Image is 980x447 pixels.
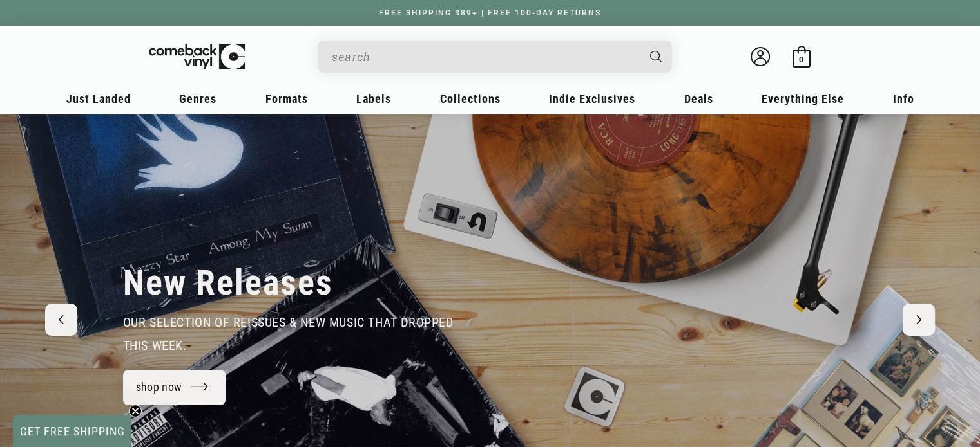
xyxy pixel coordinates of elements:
[123,262,333,304] h2: New Releases
[762,92,844,105] span: Everything Else
[356,92,391,105] span: Labels
[129,405,142,417] button: Close teaser
[179,92,216,105] span: Genres
[903,304,935,336] button: Next slide
[123,315,454,353] span: our selection of reissues & new music that dropped this week.
[265,92,308,105] span: Formats
[318,41,672,73] div: Search
[549,92,635,105] span: Indie Exclusives
[799,55,803,64] span: 0
[66,92,131,105] span: Just Landed
[893,92,914,105] span: Info
[45,304,77,336] button: Previous slide
[13,415,131,447] div: GET FREE SHIPPINGClose teaser
[20,424,125,438] span: GET FREE SHIPPING
[332,44,637,70] input: search
[440,92,501,105] span: Collections
[123,370,226,405] a: shop now
[684,92,713,105] span: Deals
[366,8,614,17] a: FREE SHIPPING $89+ | FREE 100-DAY RETURNS
[639,41,673,73] button: Search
